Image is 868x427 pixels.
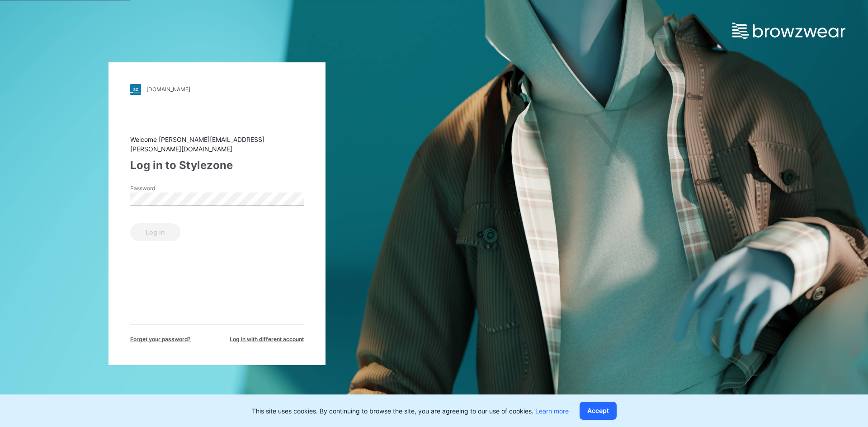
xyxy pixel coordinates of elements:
[130,335,191,343] span: Forget your password?
[580,402,617,420] button: Accept
[535,407,569,415] a: Learn more
[130,135,304,154] div: Welcome [PERSON_NAME][EMAIL_ADDRESS][PERSON_NAME][DOMAIN_NAME]
[130,84,141,95] img: stylezone-logo.562084cfcfab977791bfbf7441f1a819.svg
[230,335,304,343] span: Log in with different account
[732,23,845,39] img: browzwear-logo.e42bd6dac1945053ebaf764b6aa21510.svg
[252,406,569,416] p: This site uses cookies. By continuing to browse the site, you are agreeing to our use of cookies.
[130,157,304,174] div: Log in to Stylezone
[130,184,193,192] label: Password
[130,84,304,95] a: [DOMAIN_NAME]
[146,86,190,93] div: [DOMAIN_NAME]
